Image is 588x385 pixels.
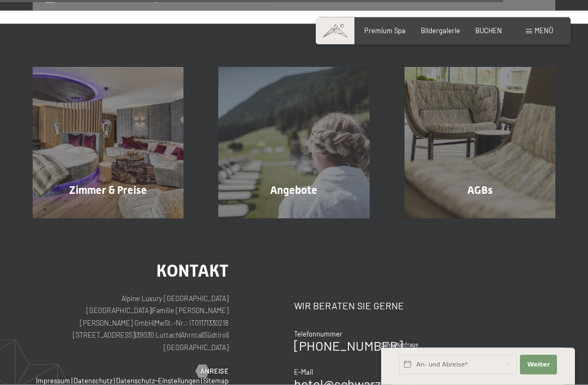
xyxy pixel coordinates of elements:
a: Buchung AGBs [387,68,573,218]
span: Zimmer & Preise [69,184,147,197]
a: Premium Spa [364,26,406,35]
span: Weiter [527,360,550,369]
span: Angebote [270,184,317,197]
button: Weiter [520,355,557,375]
span: | [71,376,72,385]
span: | [114,376,115,385]
span: | [201,376,202,385]
span: | [135,331,136,339]
span: E-Mail [294,368,313,376]
span: | [180,331,181,339]
span: Schnellanfrage [381,341,419,348]
span: Menü [535,26,553,35]
span: | [154,319,155,327]
a: Impressum [36,376,70,385]
span: Kontakt [156,260,229,281]
a: Buchung Angebote [201,68,387,218]
a: [PHONE_NUMBER] [294,338,403,353]
a: Datenschutz-Einstellungen [116,376,200,385]
span: | [203,331,204,339]
a: Anreise [196,366,229,376]
span: Anreise [200,366,229,376]
a: Bildergalerie [421,26,460,35]
span: AGBs [467,184,493,197]
span: | [228,331,229,339]
p: Alpine Luxury [GEOGRAPHIC_DATA] [GEOGRAPHIC_DATA] Familie [PERSON_NAME] [PERSON_NAME] GmbH MwSt.-... [33,292,229,353]
a: Buchung Zimmer & Preise [15,68,201,218]
span: | [151,306,152,315]
span: Wir beraten Sie gerne [294,300,404,311]
a: Sitemap [203,376,229,385]
a: Datenschutz [73,376,113,385]
a: BUCHEN [475,26,502,35]
span: Telefonnummer [294,329,342,338]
